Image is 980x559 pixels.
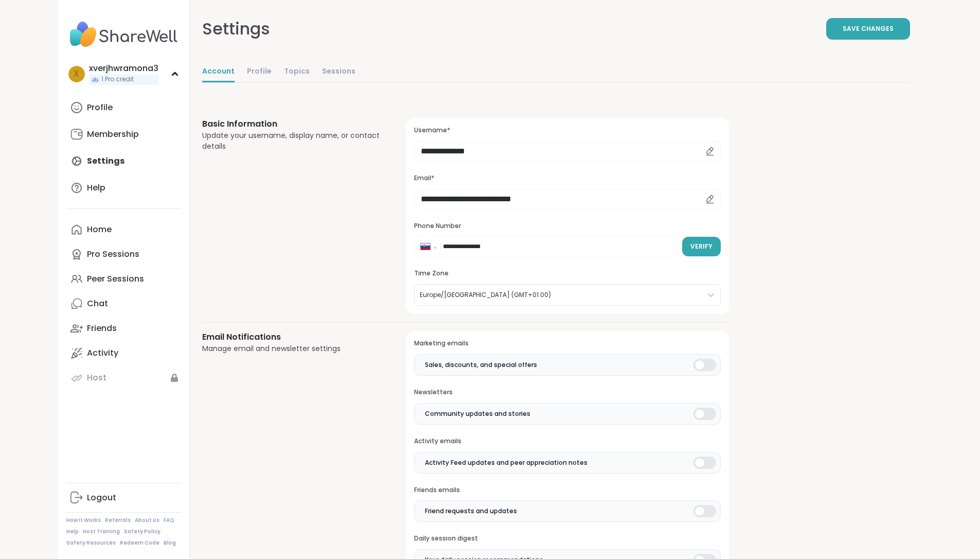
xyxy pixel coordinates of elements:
div: Membership [87,129,139,140]
a: Pro Sessions [66,242,181,267]
div: Update your username, display name, or contact details [202,130,382,152]
div: Home [87,224,112,235]
h3: Daily session digest [414,534,720,543]
span: x [74,67,79,81]
h3: Time Zone [414,269,720,278]
span: Friend requests and updates [425,506,517,516]
a: Account [202,62,235,82]
button: Verify [682,237,721,256]
a: Topics [284,62,310,82]
a: Referrals [105,517,131,524]
a: Logout [66,485,181,510]
h3: Friends emails [414,486,720,495]
span: 1 Pro credit [101,75,134,84]
a: Chat [66,291,181,316]
div: Help [87,182,105,194]
a: About Us [135,517,159,524]
a: Host [66,365,181,390]
a: Peer Sessions [66,267,181,291]
a: Help [66,176,181,200]
h3: Basic Information [202,118,382,130]
a: Sessions [322,62,355,82]
a: Host Training [83,528,120,535]
div: Host [87,372,106,383]
div: Manage email and newsletter settings [202,343,382,354]
span: Community updates and stories [425,409,530,418]
h3: Marketing emails [414,339,720,348]
a: Friends [66,316,181,341]
a: Profile [66,95,181,120]
div: Friends [87,323,117,334]
button: Save Changes [826,18,910,40]
div: Activity [87,347,118,359]
a: How It Works [66,517,101,524]
a: Safety Policy [124,528,161,535]
h3: Phone Number [414,222,720,231]
div: Peer Sessions [87,273,144,285]
span: Save Changes [843,24,894,33]
a: Home [66,217,181,242]
a: Membership [66,122,181,147]
span: Sales, discounts, and special offers [425,360,537,370]
a: FAQ [164,517,174,524]
h3: Newsletters [414,388,720,397]
a: Profile [247,62,272,82]
div: Profile [87,102,113,113]
h3: Activity emails [414,437,720,446]
span: Activity Feed updates and peer appreciation notes [425,458,587,467]
img: ShareWell Nav Logo [66,16,181,53]
a: Blog [164,539,176,547]
a: Help [66,528,79,535]
span: Verify [690,242,712,251]
div: Logout [87,492,116,503]
a: Redeem Code [120,539,159,547]
h3: Username* [414,126,720,135]
div: Settings [202,16,270,41]
a: Activity [66,341,181,365]
h3: Email Notifications [202,331,382,343]
div: xverjhwramona3 [89,63,158,74]
h3: Email* [414,174,720,183]
a: Safety Resources [66,539,116,547]
div: Pro Sessions [87,249,139,260]
div: Chat [87,298,108,309]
